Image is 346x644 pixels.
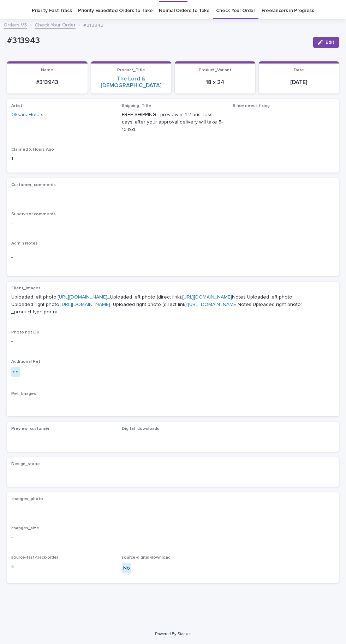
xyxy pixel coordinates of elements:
[11,555,58,560] span: source-fast-track-order
[179,79,251,86] p: 18 x 24
[216,2,255,19] a: Check Your Order
[78,2,153,19] a: Priority Expedited Orders to Take
[11,526,39,530] span: changes_size
[11,399,335,407] p: -
[11,462,41,466] span: Design_status
[117,68,145,72] span: Product_Title
[11,360,40,364] span: Additional Pet
[122,563,131,573] div: No
[294,68,304,72] span: Date
[35,20,76,29] a: Check Your Order
[11,392,36,396] span: Pet_Images
[11,286,41,290] span: Client_Images
[11,241,38,246] span: Admin Notes
[159,2,210,19] a: Normal Orders to Take
[182,295,232,300] a: [URL][DOMAIN_NAME]
[83,21,103,29] p: #313943
[122,555,171,560] span: source-digital-download
[11,111,43,119] a: OksanaHolets
[122,427,159,431] span: Digital_downloads
[11,497,43,501] span: changes_photo
[155,632,191,636] a: Powered By Stacker
[11,219,335,227] p: -
[11,534,335,541] p: -
[4,20,27,29] a: Orders V3
[7,36,308,46] p: #313943
[233,111,335,119] p: -
[11,338,335,345] p: -
[11,469,113,477] p: -
[122,104,151,108] span: Shipping_Title
[11,79,83,86] p: #313943
[32,2,72,19] a: Priority Fast Track
[11,190,335,198] p: -
[11,155,113,163] p: 1
[188,302,238,307] a: [URL][DOMAIN_NAME]
[199,68,231,72] span: Product_Variant
[95,76,167,89] a: The Lord & [DEMOGRAPHIC_DATA]
[11,294,335,315] p: Uploaded left photo: _Uploaded left photo (direct link): Notes Uploaded left photo: Uploaded righ...
[262,2,314,19] a: Freelancers in Progress
[60,302,110,307] a: [URL][DOMAIN_NAME]
[122,111,224,133] p: FREE SHIPPING - preview in 1-2 business days, after your approval delivery will take 5-10 b.d.
[11,330,39,335] span: Photo not OK
[11,427,49,431] span: Preview_customer
[11,183,56,187] span: Customer_comments
[41,68,53,72] span: Name
[58,295,107,300] a: [URL][DOMAIN_NAME]
[233,104,270,108] span: Since needs fixing
[263,79,335,86] p: [DATE]
[326,40,334,45] span: Edit
[11,212,56,216] span: Supervisor comments
[11,148,54,152] span: Claimed X Hours Ago
[11,104,22,108] span: Artist
[11,254,335,261] p: -
[313,37,339,48] button: Edit
[11,367,20,377] div: no
[11,434,113,442] p: -
[122,434,224,442] p: -
[11,504,335,512] p: -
